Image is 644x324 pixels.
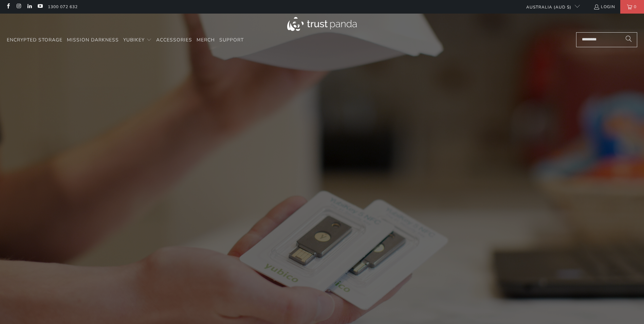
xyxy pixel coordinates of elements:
[219,37,244,43] span: Support
[48,3,78,11] a: 1300 072 632
[5,4,11,10] a: Trust Panda Australia on Facebook
[26,4,32,10] a: Trust Panda Australia on LinkedIn
[593,3,615,11] a: Login
[16,4,21,10] a: Trust Panda Australia on Instagram
[67,37,119,43] span: Mission Darkness
[156,37,192,43] span: Accessories
[67,32,119,48] a: Mission Darkness
[197,32,215,48] a: Merch
[219,32,244,48] a: Support
[576,32,637,47] input: Search...
[620,32,637,47] button: Search
[7,37,62,43] span: Encrypted Storage
[197,37,215,43] span: Merch
[123,32,152,48] summary: YubiKey
[156,32,192,48] a: Accessories
[123,37,145,43] span: YubiKey
[37,4,43,10] a: Trust Panda Australia on YouTube
[7,32,62,48] a: Encrypted Storage
[287,17,357,31] img: Trust Panda Australia
[7,32,244,48] nav: Translation missing: en.navigation.header.main_nav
